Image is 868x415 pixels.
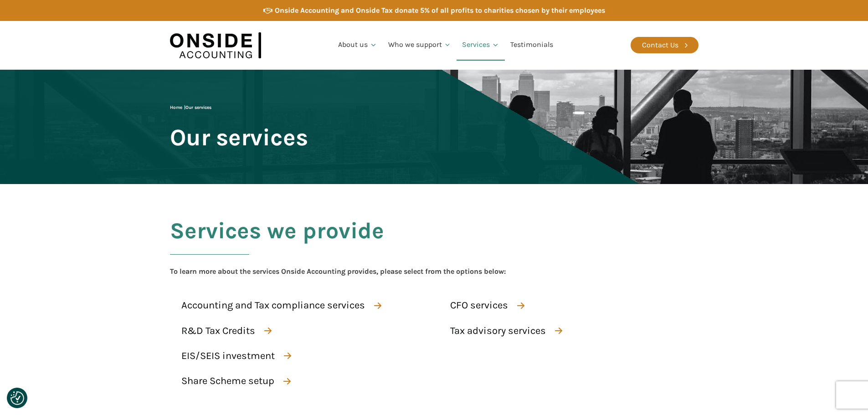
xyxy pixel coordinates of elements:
div: Onside Accounting and Onside Tax donate 5% of all profits to charities chosen by their employees [275,5,605,16]
div: EIS/SEIS investment [181,348,275,364]
a: Services [457,30,505,61]
a: Testimonials [505,30,559,61]
span: Our services [170,125,308,150]
span: Our services [185,105,211,110]
div: To learn more about the services Onside Accounting provides, please select from the options below: [170,266,506,277]
div: Tax advisory services [450,323,546,339]
div: Contact Us [642,39,678,51]
a: Accounting and Tax compliance services [170,295,390,316]
img: Revisit consent button [10,391,24,405]
button: Consent Preferences [10,391,24,405]
div: Share Scheme setup [181,373,274,389]
a: Contact Us [631,37,699,53]
a: Share Scheme setup [170,371,299,391]
a: CFO services [439,295,533,316]
div: Accounting and Tax compliance services [181,297,365,313]
a: Tax advisory services [439,321,570,341]
div: R&D Tax Credits [181,323,255,339]
a: R&D Tax Credits [170,321,280,341]
img: Onside Accounting [170,28,261,63]
a: Home [170,105,182,110]
a: Who we support [383,30,457,61]
h2: Services we provide [170,218,384,266]
a: EIS/SEIS investment [170,346,299,366]
span: | [170,105,211,110]
a: About us [333,30,383,61]
div: CFO services [450,297,508,313]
